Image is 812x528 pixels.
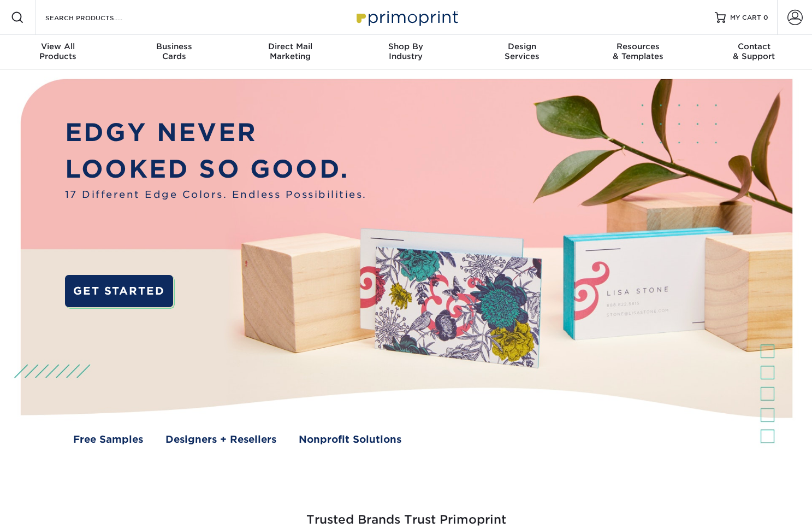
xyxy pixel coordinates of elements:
p: LOOKED SO GOOD. [65,151,367,187]
a: Direct MailMarketing [232,35,348,70]
img: Primoprint [352,5,461,29]
a: Designers + Resellers [165,432,276,447]
div: Cards [116,42,232,61]
div: Industry [348,42,464,61]
div: Services [464,42,580,61]
a: Shop ByIndustry [348,35,464,70]
span: 17 Different Edge Colors. Endless Possibilities. [65,187,367,202]
span: Contact [696,42,812,51]
a: Contact& Support [696,35,812,70]
span: MY CART [730,13,761,22]
a: BusinessCards [116,35,232,70]
span: Direct Mail [232,42,348,51]
div: & Support [696,42,812,61]
a: GET STARTED [65,275,173,307]
div: Marketing [232,42,348,61]
span: Resources [580,42,696,51]
a: Free Samples [73,432,143,447]
div: & Templates [580,42,696,61]
input: SEARCH PRODUCTS..... [44,11,151,24]
a: Nonprofit Solutions [299,432,401,447]
span: Shop By [348,42,464,51]
p: EDGY NEVER [65,114,367,151]
span: Business [116,42,232,51]
a: DesignServices [464,35,580,70]
span: 0 [763,14,768,21]
a: Resources& Templates [580,35,696,70]
span: Design [464,42,580,51]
